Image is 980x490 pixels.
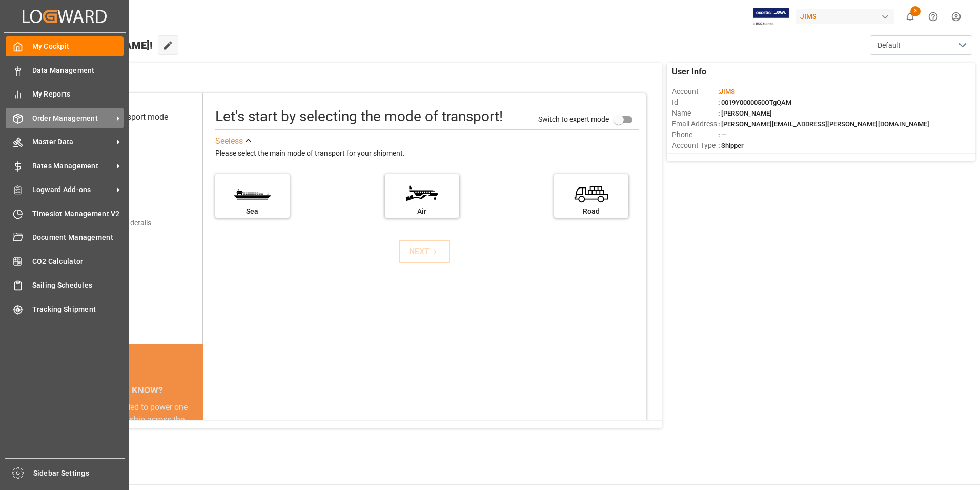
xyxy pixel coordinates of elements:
[32,113,113,124] span: Order Management
[922,5,945,28] button: Help Center
[559,206,623,217] div: Road
[32,65,124,76] span: Data Management
[718,142,744,149] span: : Shipper
[538,115,609,123] span: Switch to expert mode
[672,86,718,97] span: Account
[672,108,718,119] span: Name
[672,66,706,78] span: User Info
[6,275,124,295] a: Sailing Schedules
[910,6,921,16] span: 3
[32,256,124,267] span: CO2 Calculator
[399,240,450,263] button: NEXT
[672,140,718,151] span: Account Type
[6,84,124,104] a: My Reports
[33,468,125,479] span: Sidebar Settings
[32,137,113,147] span: Master Data
[720,88,735,96] span: JIMS
[390,206,454,217] div: Air
[215,147,639,160] div: Please select the main mode of transport for your shipment.
[6,203,124,223] a: Timeslot Management V2
[32,209,124,219] span: Timeslot Management V2
[32,304,124,315] span: Tracking Shipment
[32,161,113,172] span: Rates Management
[899,5,922,28] button: show 3 new notifications
[753,8,789,26] img: Exertis%20JAM%20-%20Email%20Logo.jpg_1722504956.jpg
[718,120,929,128] span: : [PERSON_NAME][EMAIL_ADDRESS][PERSON_NAME][DOMAIN_NAME]
[672,129,718,140] span: Phone
[6,299,124,319] a: Tracking Shipment
[718,109,772,117] span: : [PERSON_NAME]
[215,135,243,147] div: See less
[32,41,124,52] span: My Cockpit
[718,88,735,96] span: :
[672,119,718,129] span: Email Address
[409,246,440,258] div: NEXT
[796,9,894,24] div: JIMS
[6,251,124,271] a: CO2 Calculator
[215,106,503,127] div: Let's start by selecting the mode of transport!
[6,60,124,80] a: Data Management
[877,40,901,51] span: Default
[32,232,124,243] span: Document Management
[220,206,284,217] div: Sea
[32,184,113,195] span: Logward Add-ons
[189,401,203,487] button: next slide / item
[718,99,791,106] span: : 0019Y0000050OTgQAM
[32,280,124,291] span: Sailing Schedules
[6,228,124,248] a: Document Management
[43,35,153,55] span: Hello [PERSON_NAME]!
[870,35,972,55] button: open menu
[32,89,124,100] span: My Reports
[796,7,899,26] button: JIMS
[6,36,124,56] a: My Cockpit
[672,97,718,108] span: Id
[87,218,151,229] div: Add shipping details
[718,131,726,139] span: : —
